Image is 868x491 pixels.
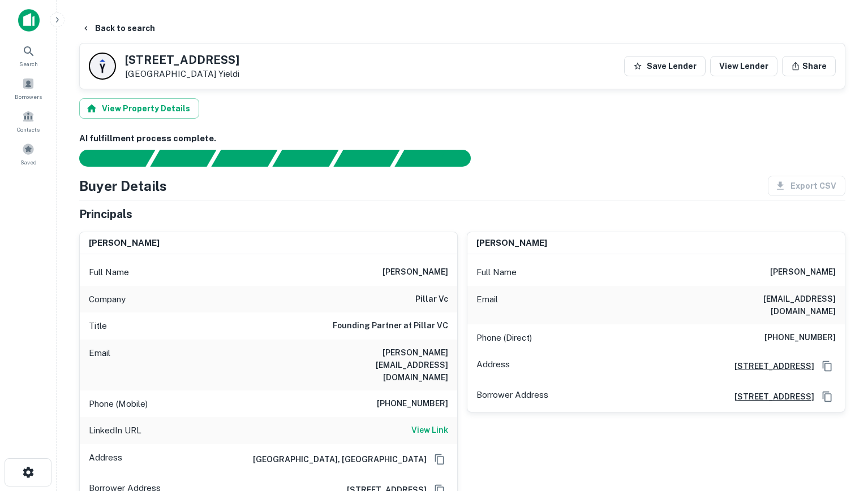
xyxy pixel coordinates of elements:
h4: Buyer Details [79,176,167,196]
span: Search [19,59,38,68]
h6: [PERSON_NAME][EMAIL_ADDRESS][DOMAIN_NAME] [312,346,448,384]
h6: pillar vc [415,293,448,306]
p: Phone (Mobile) [89,397,148,411]
h6: [PERSON_NAME] [770,266,836,279]
p: Full Name [476,266,517,279]
button: Save Lender [624,56,706,76]
a: View Lender [710,56,777,76]
button: Copy Address [819,388,836,405]
h6: [PERSON_NAME] [89,237,160,250]
a: [STREET_ADDRESS] [725,390,814,403]
h6: View Link [411,424,448,436]
h6: [EMAIL_ADDRESS][DOMAIN_NAME] [700,293,836,318]
h6: [GEOGRAPHIC_DATA], [GEOGRAPHIC_DATA] [244,453,427,466]
h6: Founding Partner at Pillar VC [333,319,448,333]
h6: [PHONE_NUMBER] [764,331,836,345]
div: Principals found, AI now looking for contact information... [272,150,338,167]
p: [GEOGRAPHIC_DATA] [125,69,239,79]
h6: [PERSON_NAME] [476,237,547,250]
span: Saved [20,158,37,167]
p: Full Name [89,266,129,279]
h5: Principals [79,206,132,223]
p: LinkedIn URL [89,424,141,437]
span: Contacts [17,125,40,134]
h5: [STREET_ADDRESS] [125,54,239,66]
a: Search [3,40,53,71]
p: Email [476,293,498,318]
a: Contacts [3,106,53,136]
p: Title [89,319,107,333]
p: Email [89,346,110,384]
h6: [PHONE_NUMBER] [377,397,448,411]
p: Company [89,293,126,306]
span: Borrowers [15,92,42,101]
div: Your request is received and processing... [150,150,216,167]
iframe: Chat Widget [811,401,868,455]
h6: AI fulfillment process complete. [79,132,845,145]
div: AI fulfillment process complete. [395,150,484,167]
button: Share [782,56,836,76]
a: Saved [3,138,53,169]
a: Borrowers [3,73,53,103]
p: Borrower Address [476,388,548,405]
a: [STREET_ADDRESS] [725,360,814,372]
div: Sending borrower request to AI... [66,150,151,167]
a: Yieldi [218,69,239,79]
button: Copy Address [819,358,836,375]
img: capitalize-icon.png [18,9,40,32]
p: Address [89,451,122,468]
div: Principals found, still searching for contact information. This may take time... [333,150,399,167]
p: Address [476,358,510,375]
button: View Property Details [79,98,199,119]
button: Back to search [77,18,160,38]
button: Copy Address [431,451,448,468]
a: View Link [411,424,448,437]
h6: [PERSON_NAME] [383,266,448,279]
p: Phone (Direct) [476,331,532,345]
div: Documents found, AI parsing details... [211,150,277,167]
